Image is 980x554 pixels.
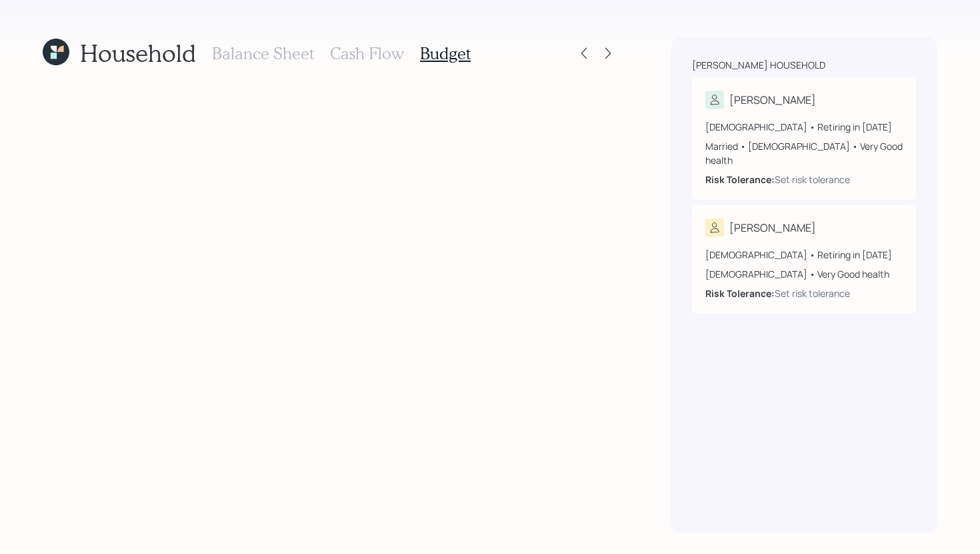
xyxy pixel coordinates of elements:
[212,44,314,63] h3: Balance Sheet
[705,287,775,300] b: Risk Tolerance:
[705,173,775,186] b: Risk Tolerance:
[330,44,404,63] h3: Cash Flow
[692,59,825,72] div: [PERSON_NAME] household
[80,39,196,67] h1: Household
[775,286,850,300] div: Set risk tolerance
[705,139,903,167] div: Married • [DEMOGRAPHIC_DATA] • Very Good health
[420,44,471,63] h3: Budget
[705,248,903,262] div: [DEMOGRAPHIC_DATA] • Retiring in [DATE]
[705,120,903,134] div: [DEMOGRAPHIC_DATA] • Retiring in [DATE]
[775,172,850,186] div: Set risk tolerance
[705,267,903,281] div: [DEMOGRAPHIC_DATA] • Very Good health
[729,92,816,108] div: [PERSON_NAME]
[729,220,816,236] div: [PERSON_NAME]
